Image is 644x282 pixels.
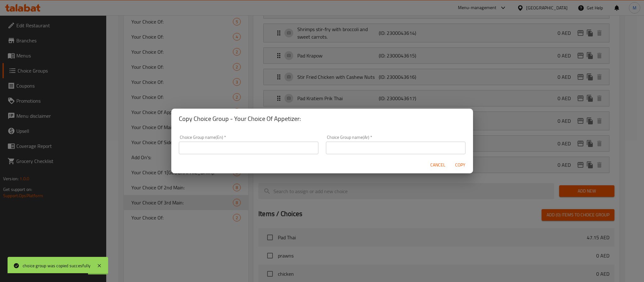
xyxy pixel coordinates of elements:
[450,159,471,171] button: Copy
[23,262,91,269] div: choice group was copied succesfully
[428,159,448,171] button: Cancel
[179,114,465,124] h2: Copy Choice Group - Your Choice Of Appetizer:
[179,142,318,154] input: Please enter Choice Group name(en)
[453,161,468,169] span: Copy
[326,142,465,154] input: Please enter Choice Group name(ar)
[430,161,445,169] span: Cancel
